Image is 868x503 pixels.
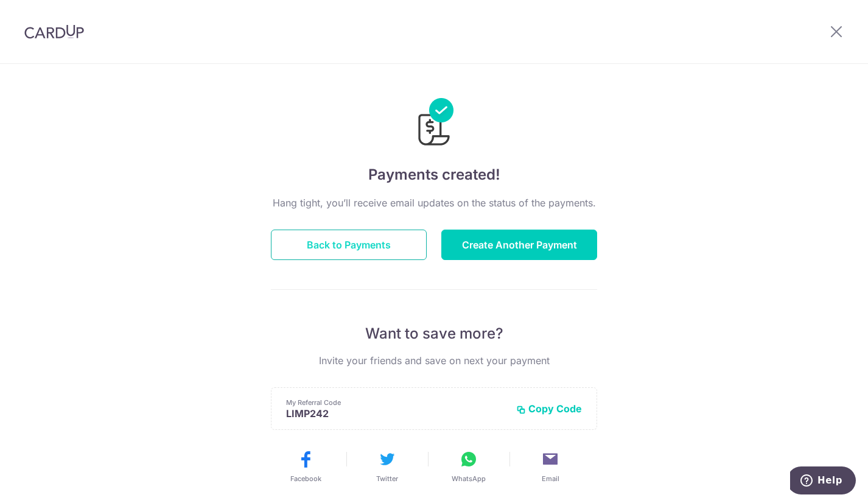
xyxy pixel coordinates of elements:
button: Copy Code [516,403,582,415]
p: Invite your friends and save on next your payment [271,353,597,368]
button: Facebook [270,449,341,484]
img: CardUp [24,24,84,39]
iframe: Opens a widget where you can find more information [790,466,856,497]
p: My Referral Code [286,398,506,407]
p: LIMP242 [286,407,506,420]
button: Create Another Payment [441,230,597,260]
button: WhatsApp [433,449,505,484]
button: Twitter [351,449,423,484]
span: Facebook [290,474,321,484]
h4: Payments created! [271,164,597,186]
p: Hang tight, you’ll receive email updates on the status of the payments. [271,195,597,210]
p: Want to save more? [271,324,597,343]
span: Twitter [376,474,398,484]
span: Email [542,474,559,484]
button: Email [514,449,586,484]
button: Back to Payments [271,230,427,260]
span: WhatsApp [452,474,486,484]
img: Payments [415,98,453,149]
